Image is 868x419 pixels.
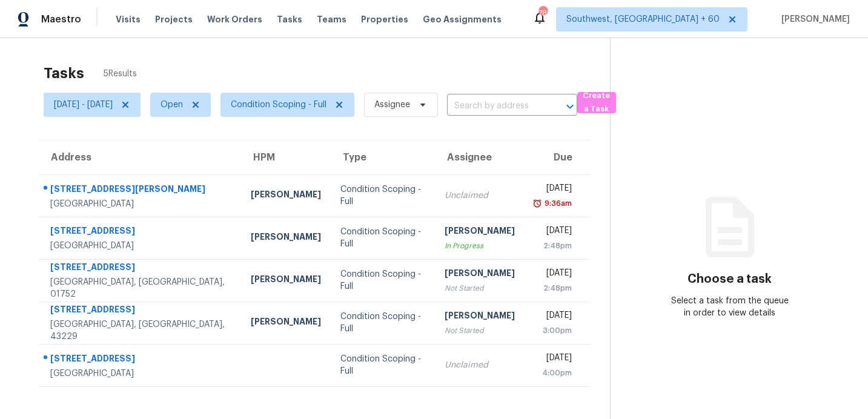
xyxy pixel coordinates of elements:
div: 2:48pm [534,240,572,252]
span: Teams [317,13,346,25]
div: 9:36am [542,197,572,209]
div: [STREET_ADDRESS] [50,303,231,318]
span: Properties [361,13,408,25]
span: Southwest, [GEOGRAPHIC_DATA] + 60 [566,13,720,25]
th: Address [39,140,241,174]
div: Condition Scoping - Full [340,183,425,208]
h2: Tasks [44,67,84,79]
input: Search by address [447,97,543,116]
div: Select a task from the queue in order to view details [671,295,789,319]
span: Visits [116,13,141,25]
img: Overdue Alarm Icon [532,197,542,209]
span: Open [161,99,183,111]
div: [GEOGRAPHIC_DATA], [GEOGRAPHIC_DATA], 43229 [50,318,231,343]
div: [DATE] [534,225,572,240]
div: [PERSON_NAME] [445,309,515,325]
span: Tasks [277,15,302,24]
div: Condition Scoping - Full [340,268,425,292]
div: Not Started [445,325,515,337]
button: Open [562,98,578,115]
div: [STREET_ADDRESS] [50,225,231,240]
span: Maestro [41,13,81,25]
div: 2:48pm [534,282,572,294]
div: [PERSON_NAME] [251,315,321,331]
div: [GEOGRAPHIC_DATA], [GEOGRAPHIC_DATA], 01752 [50,276,231,300]
div: [PERSON_NAME] [251,231,321,246]
span: [DATE] - [DATE] [54,99,113,111]
div: [STREET_ADDRESS] [50,261,231,276]
span: Work Orders [207,13,262,25]
div: Condition Scoping - Full [340,311,425,335]
div: Condition Scoping - Full [340,226,425,250]
th: Due [525,140,591,174]
div: 3:00pm [534,325,572,337]
span: [PERSON_NAME] [777,13,850,25]
div: In Progress [445,240,515,252]
div: Not Started [445,282,515,294]
div: [GEOGRAPHIC_DATA] [50,240,231,252]
div: 4:00pm [534,367,572,379]
div: [GEOGRAPHIC_DATA] [50,368,231,380]
th: Type [331,140,435,174]
th: Assignee [435,140,525,174]
div: [DATE] [534,182,572,197]
div: [DATE] [534,352,572,367]
div: [PERSON_NAME] [251,188,321,203]
div: [STREET_ADDRESS] [50,352,231,368]
div: [PERSON_NAME] [445,225,515,240]
span: Geo Assignments [423,13,502,25]
span: Create a Task [583,89,610,117]
span: Assignee [374,99,410,111]
div: [PERSON_NAME] [445,267,515,282]
div: [DATE] [534,309,572,325]
div: [PERSON_NAME] [251,273,321,288]
div: Unclaimed [445,359,515,371]
div: Unclaimed [445,190,515,202]
div: [STREET_ADDRESS][PERSON_NAME] [50,183,231,198]
h3: Choose a task [687,273,772,285]
span: 5 Results [104,68,137,80]
div: Condition Scoping - Full [340,353,425,377]
span: Projects [155,13,193,25]
th: HPM [241,140,331,174]
span: Condition Scoping - Full [231,99,326,111]
div: 780 [538,7,547,19]
div: [DATE] [534,267,572,282]
button: Create a Task [577,92,616,113]
div: [GEOGRAPHIC_DATA] [50,198,231,210]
